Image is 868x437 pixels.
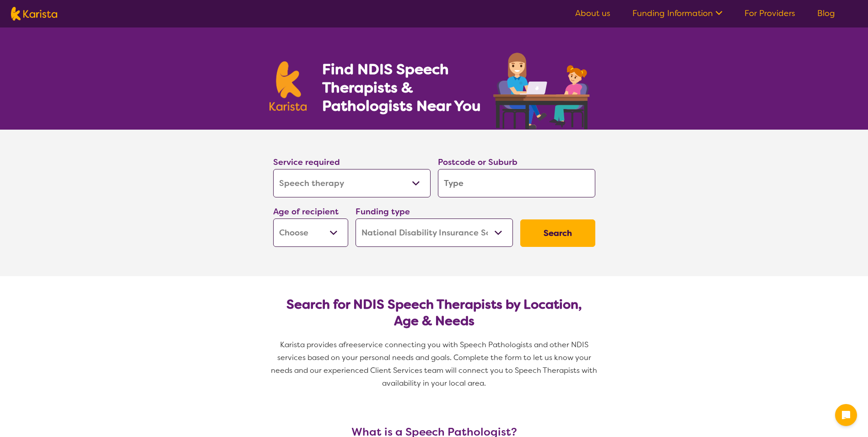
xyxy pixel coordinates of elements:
a: About us [575,8,610,19]
span: free [343,340,358,350]
label: Funding type [356,206,410,217]
input: Type [438,169,595,197]
img: Karista logo [11,7,57,21]
a: For Providers [744,8,795,19]
a: Blog [817,8,835,19]
h2: Search for NDIS Speech Therapists by Location, Age & Needs [280,296,588,329]
a: Funding Information [632,8,722,19]
label: Age of recipient [273,206,339,217]
span: service connecting you with Speech Pathologists and other NDIS services based on your personal ne... [271,340,599,388]
button: Search [520,219,595,247]
img: Karista logo [270,61,307,111]
label: Postcode or Suburb [438,157,518,168]
h1: Find NDIS Speech Therapists & Pathologists Near You [322,60,491,115]
img: speech-therapy [486,49,599,130]
label: Service required [273,157,340,168]
span: Karista provides a [280,340,343,350]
